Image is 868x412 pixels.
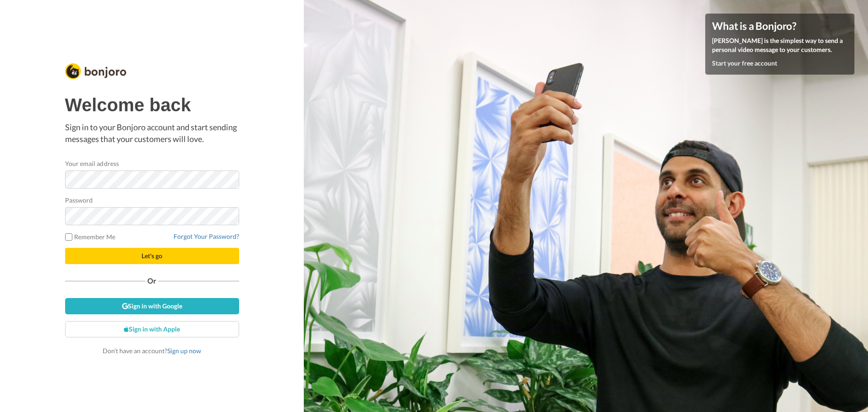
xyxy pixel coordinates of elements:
p: Sign in to your Bonjoro account and start sending messages that your customers will love. [65,122,239,145]
span: Let's go [142,252,162,260]
span: Don’t have an account? [103,347,201,355]
label: Password [65,195,93,205]
button: Let's go [65,248,239,264]
h1: Welcome back [65,95,239,115]
a: Forgot Your Password? [174,232,239,240]
p: [PERSON_NAME] is the simplest way to send a personal video message to your customers. [712,36,848,54]
a: Start your free account [712,59,777,67]
input: Remember Me [65,233,72,241]
label: Remember Me [65,232,116,242]
a: Sign in with Apple [65,321,239,337]
h4: What is a Bonjoro? [712,20,848,32]
a: Sign up now [167,347,201,355]
label: Your email address [65,159,119,168]
span: Or [146,278,158,284]
a: Sign in with Google [65,298,239,314]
